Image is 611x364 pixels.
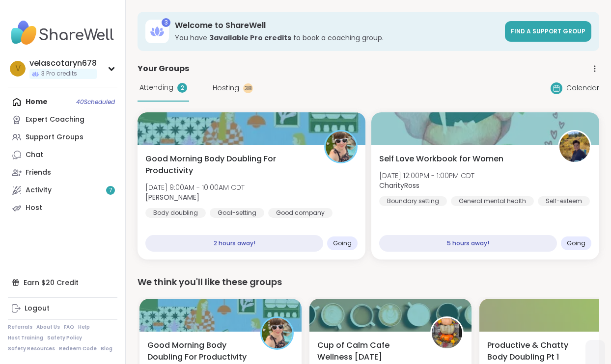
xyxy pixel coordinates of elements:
a: Chat [8,146,117,164]
span: Self Love Workbook for Women [379,153,503,165]
span: Going [333,239,352,247]
div: Body doubling [145,208,206,218]
span: Your Groups [138,63,189,75]
span: 3 Pro credits [41,70,77,78]
img: CharityRoss [559,131,590,162]
span: Going [567,239,585,247]
span: v [15,62,21,75]
div: We think you'll like these groups [138,275,599,289]
span: Good Morning Body Doubling For Productivity [147,339,250,363]
a: Redeem Code [59,345,97,352]
div: Goal-setting [210,208,264,218]
span: [DATE] 9:00AM - 10:00AM CDT [145,182,245,192]
div: velascotaryn678 [29,58,97,69]
div: 2 [177,83,187,93]
div: Expert Coaching [26,115,84,125]
b: [PERSON_NAME] [145,192,199,202]
div: Self-esteem [538,196,590,206]
a: About Us [36,324,60,331]
span: Good Morning Body Doubling For Productivity [145,153,313,177]
a: Blog [101,345,112,352]
h3: Welcome to ShareWell [175,20,499,31]
a: Expert Coaching [8,111,117,129]
div: Activity [26,185,52,195]
span: Productive & Chatty Body Doubling Pt 1 [487,339,589,363]
a: Safety Policy [47,335,82,341]
a: Friends [8,164,117,182]
a: Activity7 [8,182,117,199]
span: Attending [139,82,173,93]
div: Good company [268,208,333,218]
div: Friends [26,168,51,178]
div: Logout [25,304,50,313]
img: ShareWell Nav Logo [8,16,117,50]
div: Support Groups [26,132,83,142]
img: HeatherCM24 [432,318,462,348]
img: Adrienne_QueenOfTheDawn [326,131,356,162]
span: Find a support group [511,27,585,35]
a: Support Groups [8,129,117,146]
span: Hosting [213,83,239,93]
div: 2 hours away! [145,235,323,252]
div: 3 [162,18,170,27]
a: Help [78,324,90,331]
a: Safety Resources [8,345,55,352]
b: 3 available Pro credit s [209,33,291,43]
a: Host [8,199,117,217]
span: Calendar [566,83,599,93]
h3: You have to book a coaching group. [175,33,499,43]
a: Host Training [8,335,43,341]
a: Logout [8,300,117,317]
span: [DATE] 12:00PM - 1:00PM CDT [379,171,474,181]
div: Host [26,203,42,213]
div: General mental health [451,196,534,206]
a: FAQ [64,324,74,331]
div: Boundary setting [379,196,447,206]
b: CharityRoss [379,181,419,190]
div: Earn $20 Credit [8,274,117,291]
div: 5 hours away! [379,235,557,252]
a: Referrals [8,324,32,331]
span: Cup of Calm Cafe Wellness [DATE] [317,339,419,363]
div: Chat [26,150,43,160]
a: Find a support group [505,21,591,42]
div: 38 [243,83,253,93]
span: 7 [109,186,112,195]
img: Adrienne_QueenOfTheDawn [262,318,292,348]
